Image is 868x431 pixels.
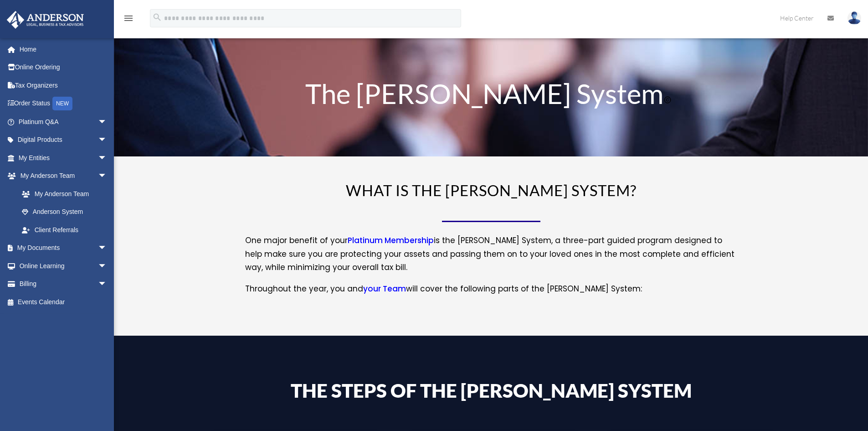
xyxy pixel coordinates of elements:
[245,234,737,282] p: One major benefit of your is the [PERSON_NAME] System, a three-part guided program designed to he...
[98,131,116,150] span: arrow_drop_down
[98,113,116,131] span: arrow_drop_down
[4,11,87,29] img: Anderson Advisors Platinum Portal
[363,283,406,299] a: your Team
[6,76,121,94] a: Tax Organizers
[245,381,737,405] h4: The Steps of the [PERSON_NAME] System
[348,235,434,250] a: Platinum Membership
[847,11,861,25] img: User Pic
[13,221,121,239] a: Client Referrals
[123,16,134,24] a: menu
[245,80,737,112] h1: The [PERSON_NAME] System
[6,239,121,257] a: My Documentsarrow_drop_down
[6,149,121,167] a: My Entitiesarrow_drop_down
[6,167,121,185] a: My Anderson Teamarrow_drop_down
[152,12,162,22] i: search
[98,167,116,186] span: arrow_drop_down
[6,293,121,311] a: Events Calendar
[13,203,116,221] a: Anderson System
[13,185,121,203] a: My Anderson Team
[98,275,116,294] span: arrow_drop_down
[6,275,121,293] a: Billingarrow_drop_down
[98,149,116,167] span: arrow_drop_down
[6,58,121,77] a: Online Ordering
[6,257,121,275] a: Online Learningarrow_drop_down
[123,13,134,24] i: menu
[98,257,116,275] span: arrow_drop_down
[98,239,116,258] span: arrow_drop_down
[52,97,72,110] div: NEW
[6,94,121,113] a: Order StatusNEW
[6,131,121,149] a: Digital Productsarrow_drop_down
[245,282,737,296] p: Throughout the year, you and will cover the following parts of the [PERSON_NAME] System:
[346,181,637,199] span: WHAT IS THE [PERSON_NAME] SYSTEM?
[6,40,121,58] a: Home
[6,113,121,131] a: Platinum Q&Aarrow_drop_down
